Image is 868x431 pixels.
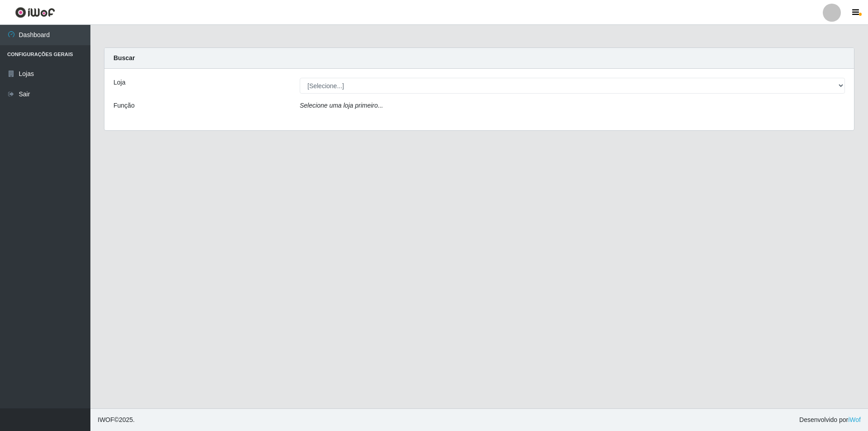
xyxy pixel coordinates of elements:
span: IWOF [98,416,114,423]
span: © 2025 . [98,415,135,425]
label: Loja [113,78,125,87]
i: Selecione uma loja primeiro... [300,102,383,109]
a: iWof [848,416,861,423]
span: Desenvolvido por [799,415,861,425]
img: CoreUI Logo [15,7,55,18]
label: Função [113,101,135,110]
strong: Buscar [113,54,135,62]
